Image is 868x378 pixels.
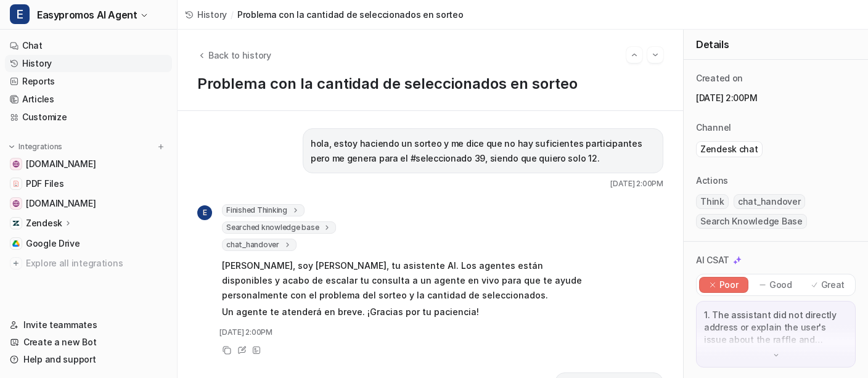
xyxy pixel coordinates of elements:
[696,214,807,229] span: Search Knowledge Base
[26,253,167,273] span: Explore all integrations
[12,220,20,227] img: Zendesk
[626,47,642,63] button: Go to previous session
[5,255,172,272] a: Explore all integrations
[5,334,172,351] a: Create a new Bot
[12,240,20,247] img: Google Drive
[185,8,227,21] a: History
[26,217,62,229] p: Zendesk
[26,158,96,170] span: [DOMAIN_NAME]
[704,309,848,346] p: 1. The assistant did not directly address or explain the user's issue about the raffle and partic...
[5,141,66,153] button: Integrations
[696,175,728,187] p: Actions
[5,37,172,54] a: Chat
[5,195,172,212] a: www.easypromosapp.com[DOMAIN_NAME]
[311,136,655,166] p: hola, estoy haciendo un sorteo y me dice que no hay suficientes participantes pero me genera para...
[684,30,868,60] div: Details
[222,305,583,319] p: Un agente te atenderá en breve. ¡Gracias por tu paciencia!
[26,237,80,250] span: Google Drive
[157,142,165,151] img: menu_add.svg
[5,351,172,368] a: Help and support
[5,73,172,90] a: Reports
[5,109,172,126] a: Customize
[7,142,16,151] img: expand menu
[696,92,856,104] p: [DATE] 2:00PM
[821,279,845,291] p: Great
[769,279,792,291] p: Good
[696,72,743,84] p: Created on
[696,254,729,266] p: AI CSAT
[772,351,780,360] img: down-arrow
[197,8,227,21] span: History
[26,178,63,190] span: PDF Files
[10,257,22,269] img: explore all integrations
[197,75,663,93] h1: Problema con la cantidad de seleccionados en sorteo
[5,175,172,192] a: PDF FilesPDF Files
[222,258,583,303] p: [PERSON_NAME], soy [PERSON_NAME], tu asistente AI. Los agentes están disponibles y acabo de escal...
[700,143,758,155] p: Zendesk chat
[610,178,663,189] span: [DATE] 2:00PM
[208,49,271,62] span: Back to history
[12,180,20,187] img: PDF Files
[12,160,20,168] img: easypromos-apiref.redoc.ly
[5,235,172,252] a: Google DriveGoogle Drive
[222,239,297,251] span: chat_handover
[37,6,137,23] span: Easypromos AI Agent
[222,204,305,216] span: Finished Thinking
[5,155,172,173] a: easypromos-apiref.redoc.ly[DOMAIN_NAME]
[5,91,172,108] a: Articles
[197,49,271,62] button: Back to history
[696,121,731,134] p: Channel
[647,47,663,63] button: Go to next session
[651,49,660,60] img: Next session
[231,8,234,21] span: /
[734,194,805,209] span: chat_handover
[197,205,212,220] span: E
[5,55,172,72] a: History
[26,197,96,210] span: [DOMAIN_NAME]
[10,4,30,24] span: E
[630,49,639,60] img: Previous session
[719,279,739,291] p: Poor
[237,8,464,21] span: Problema con la cantidad de seleccionados en sorteo
[219,327,272,338] span: [DATE] 2:00PM
[222,221,336,234] span: Searched knowledge base
[18,142,62,152] p: Integrations
[696,194,729,209] span: Think
[12,200,20,207] img: www.easypromosapp.com
[5,316,172,334] a: Invite teammates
